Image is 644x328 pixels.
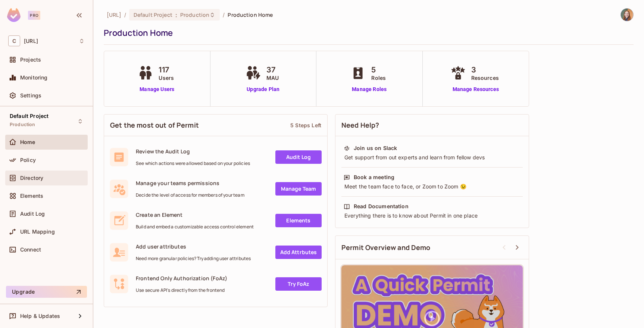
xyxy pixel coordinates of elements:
span: Manage your teams permissions [136,179,244,187]
span: Settings [20,93,41,99]
a: Manage Roles [349,85,390,93]
span: Need more granular policies? Try adding user attributes [136,256,251,262]
span: Roles [371,74,386,82]
span: Connect [20,247,41,253]
a: Manage Users [136,85,178,93]
span: Elements [20,193,43,199]
span: Default Project [10,113,49,119]
a: Manage Team [275,182,322,196]
span: Audit Log [20,211,45,217]
span: See which actions were allowed based on your policies [136,160,250,166]
span: C [8,35,20,46]
span: : [175,12,178,18]
span: URL Mapping [20,229,55,235]
span: Default Project [134,11,172,18]
span: Help & Updates [20,313,60,319]
div: Everything there is to know about Permit in one place [344,212,520,219]
span: Production [180,11,209,18]
a: Audit Log [275,150,322,164]
li: / [124,11,126,18]
div: Production Home [104,27,630,38]
span: MAU [266,74,279,82]
div: Join us on Slack [354,144,397,152]
span: Decide the level of access for members of your team [136,192,244,198]
img: Stephanie Ahart [621,9,633,21]
span: the active workspace [107,11,121,18]
div: Get support from out experts and learn from fellow devs [344,154,520,161]
span: 5 [371,64,386,75]
li: / [223,11,225,18]
span: Build and embed a customizable access control element [136,224,254,230]
span: Permit Overview and Demo [341,243,431,252]
span: Need Help? [341,121,379,130]
span: 37 [266,64,279,75]
span: Home [20,139,35,145]
span: Use secure API's directly from the frontend [136,287,227,293]
span: Get the most out of Permit [110,121,199,130]
span: Production [10,122,35,128]
span: Workspace: coactive.ai [24,38,38,44]
div: Read Documentation [354,203,409,210]
img: SReyMgAAAABJRU5ErkJggg== [7,8,21,22]
span: Policy [20,157,36,163]
a: Elements [275,214,322,227]
a: Try FoAz [275,277,322,291]
a: Manage Resources [449,85,503,93]
div: Book a meeting [354,174,394,181]
span: Create an Element [136,211,254,218]
div: Pro [28,11,40,20]
span: 117 [159,64,174,75]
span: Add user attributes [136,243,251,250]
a: Upgrade Plan [244,85,282,93]
span: Directory [20,175,43,181]
span: Review the Audit Log [136,148,250,155]
span: Frontend Only Authorization (FoAz) [136,275,227,282]
span: Resources [471,74,499,82]
span: Projects [20,57,41,63]
a: Add Attrbutes [275,246,322,259]
span: Users [159,74,174,82]
div: Meet the team face to face, or Zoom to Zoom 😉 [344,183,520,190]
span: Monitoring [20,75,48,81]
span: 3 [471,64,499,75]
span: Production Home [228,11,273,18]
button: Upgrade [6,286,87,298]
div: 5 Steps Left [290,122,321,129]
